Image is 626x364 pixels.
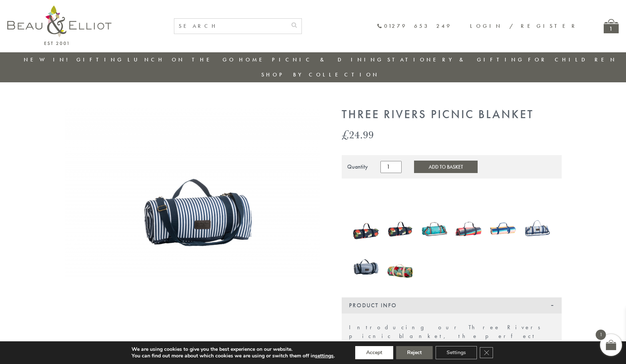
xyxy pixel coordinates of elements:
[24,56,73,63] a: New in!
[132,353,335,359] p: You can find out more about which cookies we are using or switch them off in .
[355,346,393,359] button: Accept
[436,346,477,359] button: Settings
[489,211,516,248] a: Riviera Picnic Blanket Stripe
[342,297,562,314] div: Product Info
[421,211,448,246] img: Confetti Picnic Blanket
[596,330,606,340] span: 1
[7,5,111,45] img: logo
[452,183,563,186] iframe: Secure express checkout frame
[65,108,320,279] img: Three River picnic blanket
[377,23,452,29] a: 01279 653 249
[272,56,384,63] a: Picnic & Dining
[128,56,236,63] a: Lunch On The Go
[604,19,619,33] a: 1
[353,249,380,285] img: Three Rivers XL Picnic Blanket
[174,19,287,34] input: SEARCH
[455,211,482,248] a: Confetti Picnic Blanket - Round
[387,249,414,287] a: Sarah Kelleher Picnic Blanket Teal
[387,210,414,249] a: Strawberries & Cream Large Quilted Picnic Blanket.
[239,56,268,63] a: Home
[455,211,482,246] img: Confetti Picnic Blanket - Round
[315,353,334,359] button: settings
[342,127,374,142] bdi: 24.99
[380,161,402,173] input: Product quantity
[480,347,493,358] button: Close GDPR Cookie Banner
[524,211,551,246] img: St Ives Picnic Blanket
[76,56,124,63] a: Gifting
[421,211,448,248] a: Confetti Picnic Blanket
[342,127,349,142] span: £
[132,346,335,353] p: We are using cookies to give you the best experience on our website.
[387,249,414,285] img: Sarah Kelleher Picnic Blanket Teal
[489,211,516,246] img: Riviera Picnic Blanket Stripe
[387,210,414,247] img: Strawberries & Cream Large Quilted Picnic Blanket.
[387,56,524,63] a: Stationery & Gifting
[261,71,379,78] a: Shop by collection
[353,211,380,246] img: Strawberries & Cream XL Padded Picnic Blanket
[353,211,380,248] a: Strawberries & Cream XL Padded Picnic Blanket
[470,22,578,30] a: Login / Register
[524,211,551,248] a: St Ives Picnic Blanket
[347,164,368,170] div: Quantity
[414,161,478,173] button: Add to Basket
[340,183,451,200] iframe: Secure express checkout frame
[528,56,617,63] a: For Children
[353,249,380,286] a: Three Rivers XL Picnic Blanket
[396,346,433,359] button: Reject
[342,108,562,121] h1: Three Rivers Picnic Blanket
